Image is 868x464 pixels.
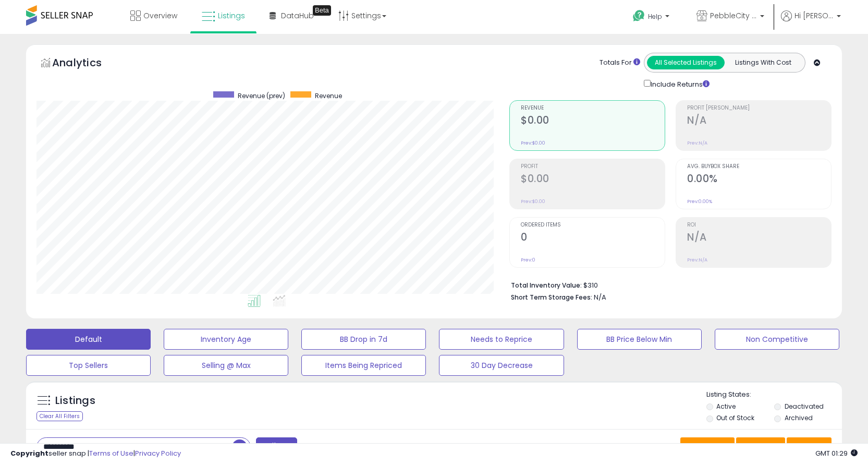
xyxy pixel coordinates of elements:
h5: Listings [55,394,95,408]
span: Overview [143,10,177,21]
span: Revenue (prev) [238,91,285,100]
div: Clear All Filters [36,411,83,421]
li: $310 [511,278,824,291]
span: Help [648,12,662,21]
small: Prev: N/A [687,140,707,146]
h2: $0.00 [521,114,665,128]
span: PebbleCity Store [710,10,757,21]
span: Revenue [315,91,342,100]
button: Actions [787,437,832,455]
button: BB Drop in 7d [301,329,426,350]
span: Profit [521,164,665,170]
i: Get Help [632,9,645,22]
button: Save View [680,437,735,455]
button: Default [26,329,151,350]
b: Total Inventory Value: [511,281,582,290]
span: Profit [PERSON_NAME] [687,105,831,111]
span: DataHub [281,10,314,21]
label: Deactivated [785,402,824,411]
span: Listings [218,10,245,21]
span: Hi [PERSON_NAME] [794,10,834,21]
button: 30 Day Decrease [439,355,564,376]
h2: 0 [521,231,665,245]
h2: N/A [687,231,831,245]
button: Needs to Reprice [439,329,564,350]
span: ROI [687,222,831,228]
button: Inventory Age [164,329,288,350]
button: All Selected Listings [647,56,725,69]
span: Avg. Buybox Share [687,164,831,170]
p: Listing States: [706,390,842,400]
div: Tooltip anchor [313,5,331,16]
h2: 0.00% [687,173,831,187]
b: Short Term Storage Fees: [511,293,592,302]
div: seller snap | | [10,449,181,459]
small: Prev: 0 [521,257,535,263]
button: Selling @ Max [164,355,288,376]
h2: N/A [687,114,831,128]
button: Listings With Cost [724,56,802,69]
h2: $0.00 [521,173,665,187]
strong: Copyright [10,448,48,458]
small: Prev: $0.00 [521,140,545,146]
span: Revenue [521,105,665,111]
span: Ordered Items [521,222,665,228]
a: Hi [PERSON_NAME] [781,10,841,34]
div: Include Returns [636,78,722,90]
button: Columns [736,437,785,455]
span: Columns [743,441,776,451]
button: BB Price Below Min [577,329,702,350]
label: Out of Stock [716,413,754,422]
button: Filters [256,437,297,456]
span: 2025-10-10 01:29 GMT [815,448,858,458]
small: Prev: N/A [687,257,707,263]
div: Totals For [600,58,640,68]
span: N/A [594,292,606,302]
button: Items Being Repriced [301,355,426,376]
label: Active [716,402,736,411]
button: Non Competitive [715,329,839,350]
button: Top Sellers [26,355,151,376]
small: Prev: 0.00% [687,198,712,205]
h5: Analytics [52,55,122,73]
a: Help [625,2,680,34]
label: Archived [785,413,813,422]
small: Prev: $0.00 [521,198,545,205]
